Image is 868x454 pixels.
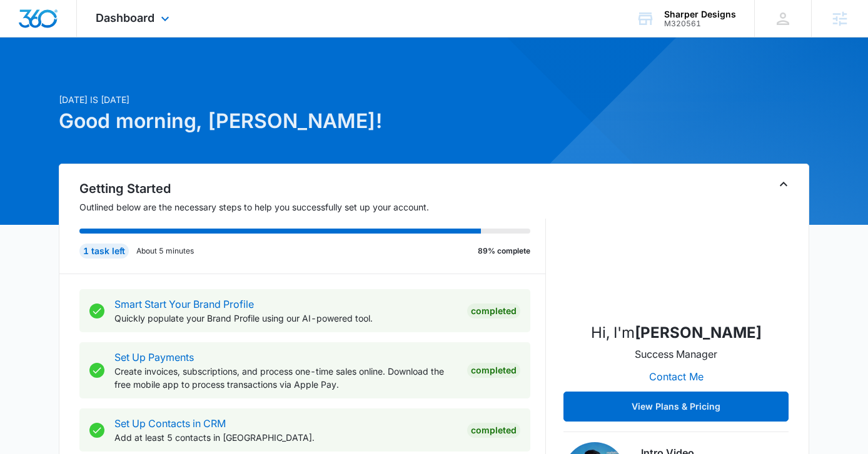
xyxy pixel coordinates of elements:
h1: Good morning, [PERSON_NAME]! [59,106,554,136]
div: account id [664,19,736,28]
img: tab_domain_overview_orange.svg [34,72,44,82]
img: logo_orange.svg [20,20,30,30]
div: 1 task left [79,244,129,259]
p: Hi, I'm [591,322,762,344]
a: Set Up Payments [114,351,194,363]
h2: Getting Started [79,179,546,198]
p: Quickly populate your Brand Profile using our AI-powered tool. [114,312,457,325]
button: Toggle Collapse [776,177,791,192]
a: Smart Start Your Brand Profile [114,298,254,310]
p: Outlined below are the necessary steps to help you successfully set up your account. [79,200,546,214]
div: Completed [467,423,520,438]
img: Sophia Elmore [613,187,739,312]
p: Create invoices, subscriptions, and process one-time sales online. Download the free mobile app t... [114,365,457,391]
div: Domain: [DOMAIN_NAME] [33,32,138,42]
span: Dashboard [96,11,154,24]
strong: [PERSON_NAME] [635,323,762,342]
a: Set Up Contacts in CRM [114,417,226,430]
p: Add at least 5 contacts in [GEOGRAPHIC_DATA]. [114,431,457,444]
img: tab_keywords_by_traffic_grey.svg [124,72,134,82]
div: Domain Overview [48,74,112,82]
button: View Plans & Pricing [563,392,789,422]
div: account name [664,9,736,19]
div: Keywords by Traffic [138,74,211,82]
div: Completed [467,303,520,318]
button: Contact Me [637,362,716,392]
img: website_grey.svg [20,32,30,42]
p: About 5 minutes [136,245,194,257]
p: Success Manager [635,347,717,362]
div: v 4.0.25 [35,20,61,30]
p: 89% complete [478,245,530,257]
div: Completed [467,363,520,378]
p: [DATE] is [DATE] [59,93,554,106]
